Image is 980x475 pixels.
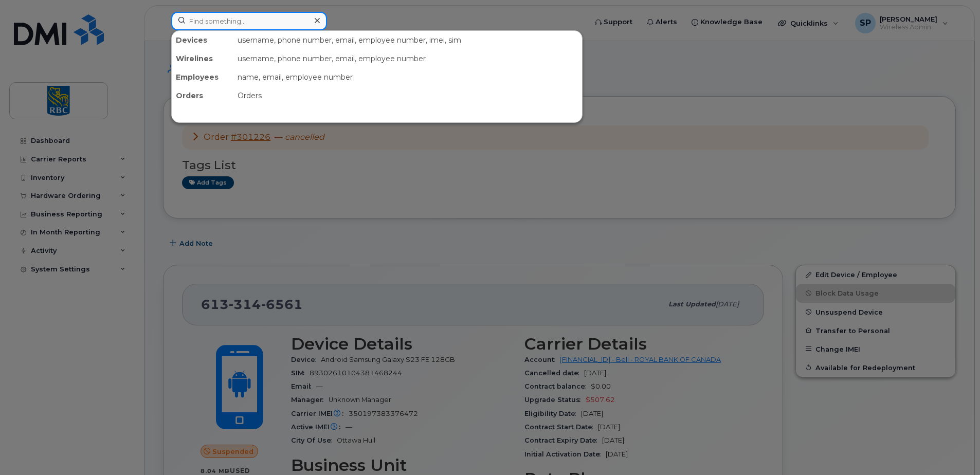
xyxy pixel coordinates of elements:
[233,49,582,68] div: username, phone number, email, employee number
[233,31,582,49] div: username, phone number, email, employee number, imei, sim
[172,31,233,49] div: Devices
[233,68,582,86] div: name, email, employee number
[172,49,233,68] div: Wirelines
[172,68,233,86] div: Employees
[172,86,233,105] div: Orders
[233,86,582,105] div: Orders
